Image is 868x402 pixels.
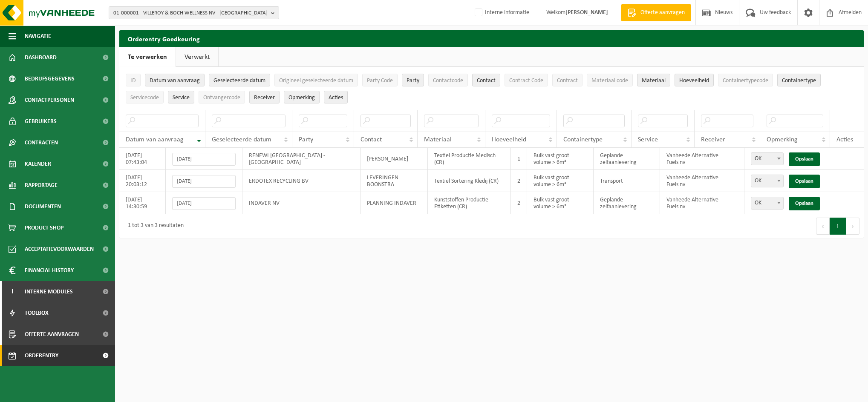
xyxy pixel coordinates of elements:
span: Party [407,78,419,84]
td: Geplande zelfaanlevering [594,148,660,170]
span: I [9,281,16,302]
a: Te verwerken [119,47,176,67]
span: Acceptatievoorwaarden [25,238,94,260]
span: Orderentry Goedkeuring [25,345,96,366]
button: ContainertypecodeContainertypecode: Activate to sort [718,74,773,86]
span: OK [751,175,783,187]
span: Acties [836,136,853,143]
td: Bulk vast groot volume > 6m³ [527,170,594,192]
button: ContactcodeContactcode: Activate to sort [428,74,468,86]
span: Receiver [701,136,725,143]
span: Navigatie [25,26,51,47]
span: OK [751,197,783,209]
span: Financial History [25,260,74,281]
button: ServicecodeServicecode: Activate to sort [126,91,164,103]
span: Contactpersonen [25,89,74,111]
td: [PERSON_NAME] [360,148,428,170]
span: OK [751,152,784,165]
span: Materiaal [424,136,452,143]
button: MateriaalMateriaal: Activate to sort [637,74,670,86]
a: Opslaan [789,152,820,166]
td: RENEWI [GEOGRAPHIC_DATA] - [GEOGRAPHIC_DATA] [242,148,361,170]
td: LEVERINGEN BOONSTRA [360,170,428,192]
button: Next [846,218,859,235]
button: Acties [324,91,348,103]
button: OntvangercodeOntvangercode: Activate to sort [199,91,245,103]
button: Contract CodeContract Code: Activate to sort [505,74,548,86]
span: Offerte aanvragen [25,324,79,345]
a: Opslaan [789,197,820,210]
span: Contact [360,136,382,143]
span: Contactcode [433,78,463,84]
span: Kalender [25,153,51,175]
td: Vanheede Alternative Fuels nv [660,192,731,214]
span: Geselecteerde datum [213,78,265,84]
span: Service [638,136,658,143]
span: OK [751,153,783,165]
span: Documenten [25,196,61,217]
span: Party [299,136,313,143]
span: Toolbox [25,302,49,324]
td: Transport [594,170,660,192]
h2: Orderentry Goedkeuring [119,30,864,47]
span: 01-000001 - VILLEROY & BOCH WELLNESS NV - [GEOGRAPHIC_DATA] [113,7,268,20]
span: Opmerking [767,136,798,143]
td: Vanheede Alternative Fuels nv [660,148,731,170]
button: ReceiverReceiver: Activate to sort [249,91,280,103]
button: ContactContact: Activate to sort [472,74,500,86]
span: Interne modules [25,281,73,302]
span: Datum van aanvraag [150,78,200,84]
span: Party Code [367,78,393,84]
span: Contract Code [509,78,543,84]
button: Datum van aanvraagDatum van aanvraag: Activate to remove sorting [145,74,205,86]
span: Gebruikers [25,111,57,132]
td: [DATE] 20:03:12 [119,170,166,192]
td: Bulk vast groot volume > 6m³ [527,148,594,170]
td: INDAVER NV [242,192,361,214]
a: Offerte aanvragen [621,4,691,21]
span: Dashboard [25,47,57,68]
span: OK [751,175,784,187]
td: Geplande zelfaanlevering [594,192,660,214]
td: [DATE] 14:30:59 [119,192,166,214]
span: Materiaal [642,78,666,84]
button: Party CodeParty Code: Activate to sort [362,74,398,86]
span: Containertypecode [723,78,768,84]
button: IDID: Activate to sort [126,74,141,86]
strong: [PERSON_NAME] [565,9,608,16]
span: Containertype [563,136,603,143]
span: Product Shop [25,217,63,238]
td: Kunststoffen Productie Etiketten (CR) [428,192,511,214]
a: Opslaan [789,175,820,188]
button: 1 [830,218,846,235]
button: Geselecteerde datumGeselecteerde datum: Activate to sort [209,74,270,86]
td: PLANNING INDAVER [360,192,428,214]
td: 2 [511,170,527,192]
td: 2 [511,192,527,214]
span: Ontvangercode [203,95,240,101]
button: PartyParty: Activate to sort [402,74,424,86]
label: Interne informatie [473,6,529,19]
span: Origineel geselecteerde datum [279,78,353,84]
button: Origineel geselecteerde datumOrigineel geselecteerde datum: Activate to sort [274,74,358,86]
a: Verwerkt [176,47,218,67]
td: 1 [511,148,527,170]
button: HoeveelheidHoeveelheid: Activate to sort [675,74,714,86]
span: Contact [477,78,496,84]
span: Datum van aanvraag [126,136,184,143]
span: Materiaal code [591,78,628,84]
span: Servicecode [130,95,159,101]
td: Bulk vast groot volume > 6m³ [527,192,594,214]
button: ContractContract: Activate to sort [552,74,583,86]
button: OpmerkingOpmerking: Activate to sort [284,91,320,103]
span: OK [751,197,784,210]
span: Receiver [254,95,275,101]
span: Opmerking [288,95,315,101]
span: Bedrijfsgegevens [25,68,75,89]
td: Textiel Productie Medisch (CR) [428,148,511,170]
button: ServiceService: Activate to sort [168,91,194,103]
span: Hoeveelheid [492,136,526,143]
span: Containertype [782,78,816,84]
span: Acties [329,95,343,101]
span: Contracten [25,132,58,153]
